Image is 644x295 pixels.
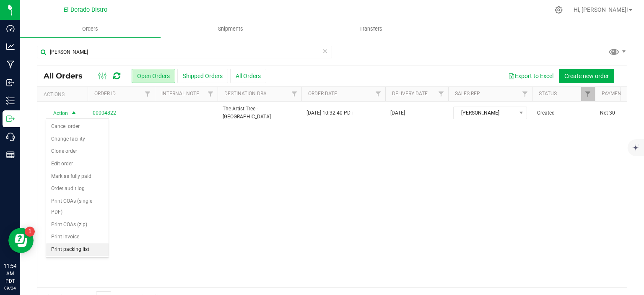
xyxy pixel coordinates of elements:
a: 00004822 [93,109,116,117]
p: 09/24 [4,285,16,291]
a: Status [539,91,557,97]
span: Action [46,107,68,119]
inline-svg: Manufacturing [6,60,15,69]
span: All Orders [44,71,91,81]
button: Shipped Orders [177,69,228,83]
span: The Artist Tree - [GEOGRAPHIC_DATA] [223,105,296,121]
a: Order ID [94,91,116,97]
a: Filter [141,87,155,101]
iframe: Resource center unread badge [25,227,35,237]
div: Actions [44,91,84,97]
div: Manage settings [553,6,564,14]
a: Filter [288,87,301,101]
a: Shipments [161,20,301,38]
button: Open Orders [132,69,175,83]
a: Order Date [308,91,337,97]
a: Sales Rep [455,91,480,97]
a: Filter [518,87,532,101]
li: Cancel order [46,120,109,133]
span: [PERSON_NAME] [454,107,516,119]
li: Print COAs (single PDF) [46,195,109,218]
a: Delivery Date [392,91,428,97]
a: Orders [20,20,161,38]
span: Hi, [PERSON_NAME]! [574,6,628,13]
a: Filter [581,87,595,101]
inline-svg: Dashboard [6,24,15,33]
iframe: Resource center [8,228,34,253]
span: Create new order [564,73,609,79]
li: Print packing list [46,243,109,256]
a: Filter [434,87,448,101]
inline-svg: Outbound [6,115,15,123]
a: Filter [371,87,385,101]
span: Clear [322,46,328,57]
button: Create new order [559,69,614,83]
inline-svg: Reports [6,151,15,159]
li: Order audit log [46,183,109,195]
span: select [69,107,79,119]
a: Internal Note [161,91,199,97]
li: Clone order [46,145,109,158]
span: Orders [71,25,109,33]
span: Created [537,109,590,117]
button: Export to Excel [503,69,559,83]
p: 11:54 AM PDT [4,262,16,285]
inline-svg: Analytics [6,42,15,51]
a: Filter [204,87,218,101]
inline-svg: Call Center [6,133,15,141]
span: Shipments [207,25,254,33]
span: [DATE] 10:32:40 PDT [306,109,353,117]
a: Destination DBA [224,91,267,97]
button: All Orders [230,69,266,83]
a: Transfers [301,20,441,38]
li: Print COAs (zip) [46,219,109,231]
li: Change facility [46,133,109,146]
span: Transfers [348,25,394,33]
li: Edit order [46,158,109,170]
span: El Dorado Distro [64,6,107,13]
a: Payment Terms [602,91,641,97]
span: [DATE] [390,109,405,117]
inline-svg: Inbound [6,78,15,87]
li: Mark as fully paid [46,170,109,183]
li: Print invoice [46,231,109,243]
inline-svg: Inventory [6,97,15,105]
input: Search Order ID, Destination, Customer PO... [37,46,332,58]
